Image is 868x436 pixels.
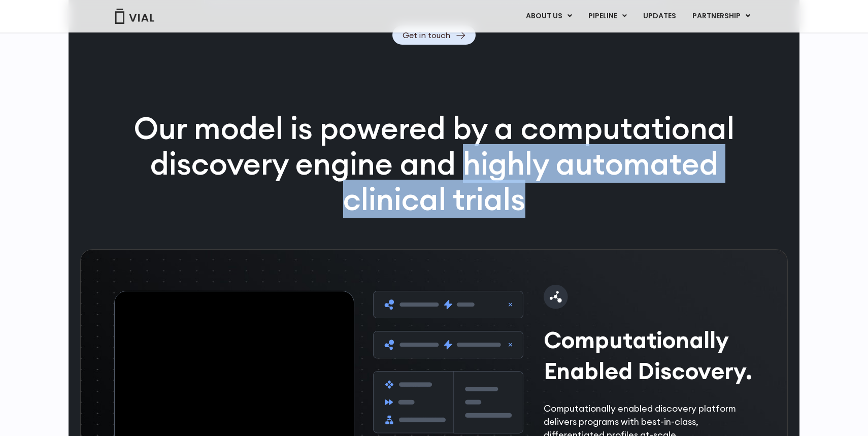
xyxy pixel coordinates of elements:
[114,9,155,24] img: Vial Logo
[107,111,761,217] p: Our model is powered by a computational discovery engine and highly automated clinical trials
[635,8,684,25] a: UPDATES
[392,25,476,45] a: Get in touch
[580,8,635,25] a: PIPELINEMenu Toggle
[544,285,568,309] img: molecule-icon
[518,8,580,25] a: ABOUT USMenu Toggle
[544,324,760,386] h2: Computationally Enabled Discovery.
[684,8,758,25] a: PARTNERSHIPMenu Toggle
